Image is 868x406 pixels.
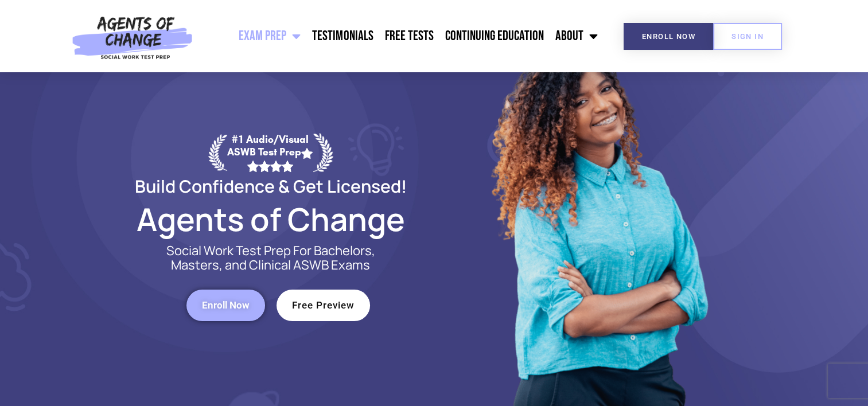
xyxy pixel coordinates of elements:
a: About [549,22,603,50]
h2: Agents of Change [107,206,434,232]
a: Free Tests [379,22,439,50]
div: #1 Audio/Visual ASWB Test Prep [227,133,313,171]
a: Free Preview [277,290,370,321]
a: Exam Prep [233,22,306,50]
span: Free Preview [292,300,355,310]
a: Continuing Education [439,22,549,50]
span: Enroll Now [642,33,695,40]
p: Social Work Test Prep For Bachelors, Masters, and Clinical ASWB Exams [153,244,388,272]
span: SIGN IN [731,33,764,40]
a: Enroll Now [624,23,714,50]
span: Enroll Now [202,300,250,310]
a: SIGN IN [713,23,782,50]
h2: Build Confidence & Get Licensed! [107,178,434,194]
nav: Menu [198,22,604,50]
a: Testimonials [306,22,379,50]
a: Enroll Now [186,290,265,321]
